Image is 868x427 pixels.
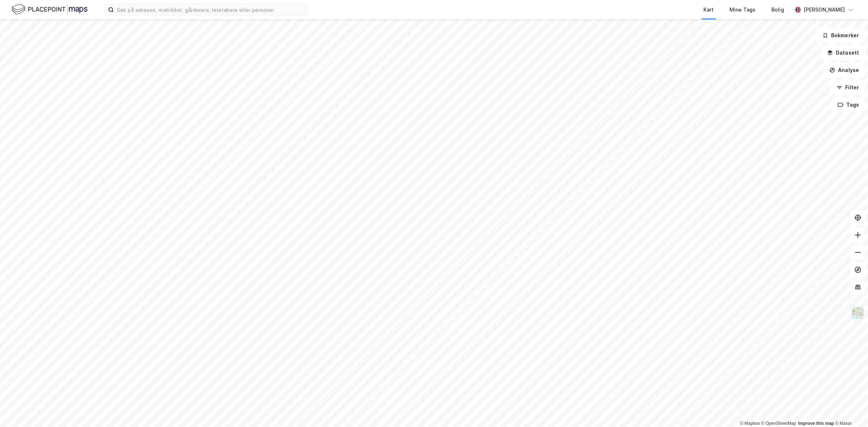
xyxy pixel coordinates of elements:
[832,392,868,427] div: Kontrollprogram for chat
[821,46,865,60] button: Datasett
[761,421,796,426] a: OpenStreetMap
[851,306,865,320] img: Z
[798,421,834,426] a: Improve this map
[823,63,865,77] button: Analyse
[703,5,714,14] div: Kart
[740,421,760,426] a: Mapbox
[831,98,865,112] button: Tags
[771,5,784,14] div: Bolig
[832,392,868,427] iframe: Chat Widget
[804,5,845,14] div: [PERSON_NAME]
[114,4,307,15] input: Søk på adresse, matrikkel, gårdeiere, leietakere eller personer
[729,5,756,14] div: Mine Tags
[816,28,865,43] button: Bokmerker
[830,80,865,95] button: Filter
[12,3,88,16] img: logo.f888ab2527a4732fd821a326f86c7f29.svg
